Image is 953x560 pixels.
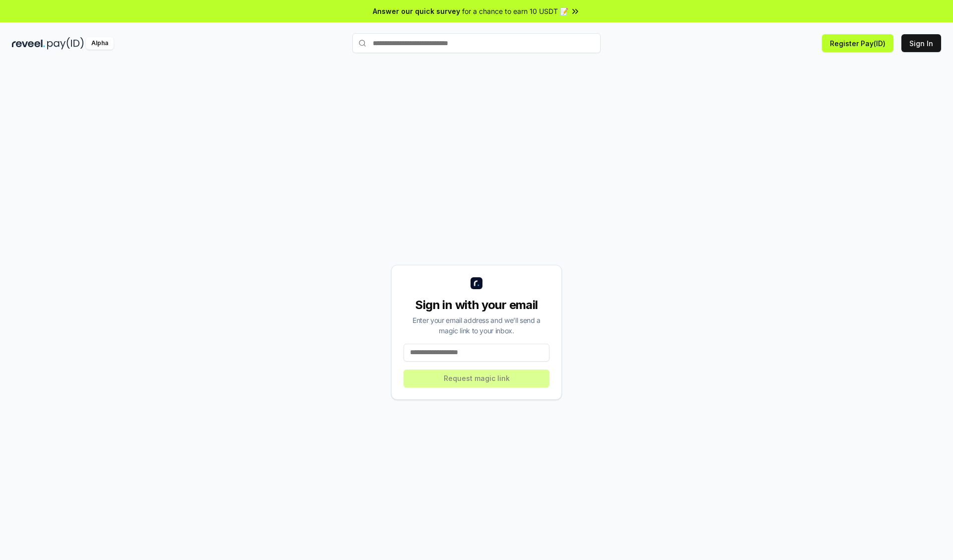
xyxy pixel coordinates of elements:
div: Sign in with your email [404,297,549,313]
button: Sign In [901,34,941,52]
div: Alpha [86,37,114,50]
div: Enter your email address and we’ll send a magic link to your inbox. [404,315,549,336]
img: reveel_dark [12,37,45,50]
button: Register Pay(ID) [822,34,893,52]
span: for a chance to earn 10 USDT 📝 [462,6,568,16]
span: Answer our quick survey [373,6,460,16]
img: logo_small [471,277,482,289]
img: pay_id [47,37,84,50]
